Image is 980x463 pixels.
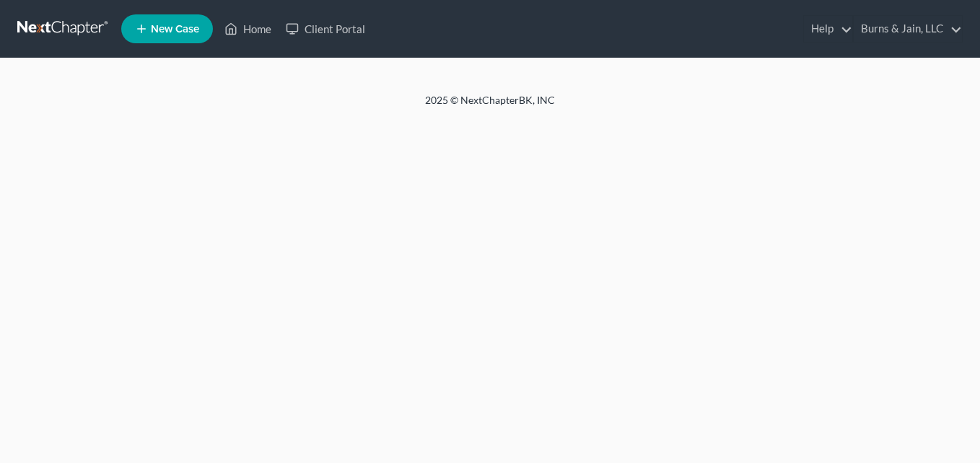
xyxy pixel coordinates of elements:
a: Help [804,16,852,42]
div: 2025 © NextChapterBK, INC [79,93,901,119]
a: Burns & Jain, LLC [854,16,962,42]
new-legal-case-button: New Case [121,14,213,43]
a: Home [217,16,279,42]
a: Client Portal [279,16,372,42]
